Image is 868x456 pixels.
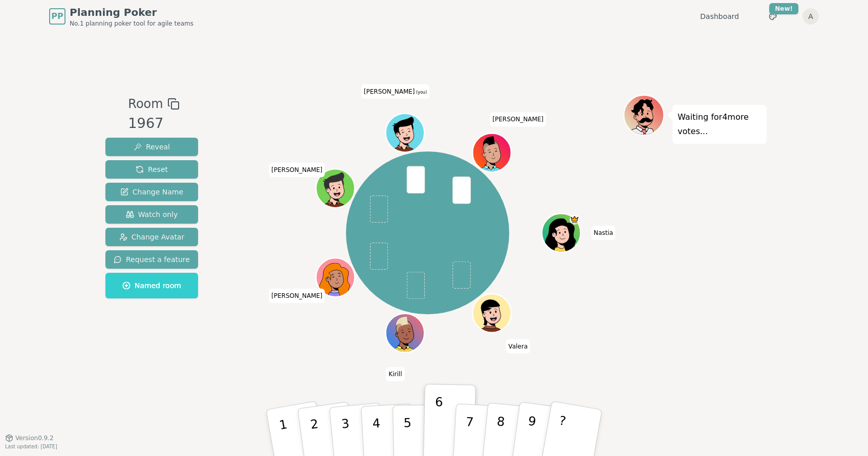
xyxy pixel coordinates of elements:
[49,5,193,28] a: PPPlanning PokerNo.1 planning poker tool for agile teams
[122,280,181,291] span: Named room
[105,228,198,246] button: Change Avatar
[5,444,57,449] span: Last updated: [DATE]
[5,434,54,442] button: Version0.9.2
[678,110,762,139] p: Waiting for 4 more votes...
[126,209,178,220] span: Watch only
[506,339,530,353] span: Click to change your name
[105,273,198,298] button: Named room
[434,395,443,450] p: 6
[128,95,163,113] span: Room
[70,5,193,19] span: Planning Poker
[386,367,404,381] span: Click to change your name
[70,19,193,28] span: No.1 planning poker tool for agile teams
[490,112,546,126] span: Click to change your name
[105,160,198,179] button: Reset
[570,214,579,224] span: Nastia is the host
[361,84,429,98] span: Click to change your name
[105,250,198,269] button: Request a feature
[769,3,798,14] div: New!
[764,7,782,26] button: New!
[700,11,739,21] a: Dashboard
[105,138,198,156] button: Reveal
[386,115,423,151] button: Click to change your avatar
[105,205,198,224] button: Watch only
[134,142,170,152] span: Reveal
[114,254,190,265] span: Request a feature
[119,232,185,242] span: Change Avatar
[591,226,616,240] span: Click to change your name
[105,183,198,201] button: Change Name
[120,187,183,197] span: Change Name
[269,289,325,303] span: Click to change your name
[15,434,54,442] span: Version 0.9.2
[136,164,168,175] span: Reset
[802,8,819,25] button: A
[415,90,427,94] span: (you)
[269,163,325,177] span: Click to change your name
[51,10,63,23] span: PP
[128,113,179,134] div: 1967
